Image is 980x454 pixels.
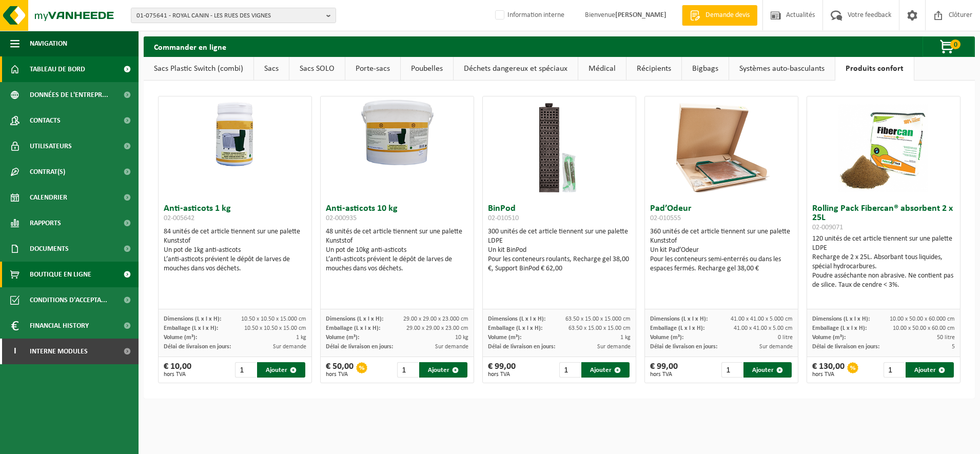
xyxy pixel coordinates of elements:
a: Porte-sacs [345,57,400,81]
span: Volume (m³): [488,334,521,341]
div: Recharge de 2 x 25L. Absorbant tous liquides, spécial hydrocarbures. [812,253,955,271]
a: Bigbags [682,57,729,81]
a: Produits confort [835,57,914,81]
button: Ajouter [257,362,305,378]
div: Kunststof [164,236,306,246]
div: € 10,00 [164,362,191,378]
span: 29.00 x 29.00 x 23.00 cm [406,325,468,331]
span: Conditions d'accepta... [30,287,107,313]
span: 02-009071 [812,224,843,231]
div: Un kit BinPod [488,246,631,255]
input: 1 [235,362,256,378]
img: 02-000935 [321,96,474,173]
span: Emballage (L x l x H): [164,325,218,331]
span: Contrat(s) [30,159,65,185]
span: Dimensions (L x l x H): [650,316,708,322]
div: Un pot de 10kg anti-asticots [326,246,468,255]
span: 41.00 x 41.00 x 5.000 cm [731,316,793,322]
h2: Commander en ligne [144,36,237,56]
span: Utilisateurs [30,133,72,159]
span: hors TVA [488,371,516,378]
span: Délai de livraison en jours: [650,344,717,350]
span: Délai de livraison en jours: [488,344,555,350]
div: 48 unités de cet article tiennent sur une palette [326,227,468,273]
div: L’anti-asticots prévient le dépôt de larves de mouches dans vos déchets. [326,255,468,273]
span: Volume (m³): [812,334,846,341]
span: 01-075641 - ROYAL CANIN - LES RUES DES VIGNES [136,8,322,24]
span: Emballage (L x l x H): [488,325,542,331]
span: 10.00 x 50.00 x 60.00 cm [893,325,955,331]
span: Financial History [30,313,89,339]
span: Documents [30,236,69,262]
button: 0 [923,36,974,57]
span: 41.00 x 41.00 x 5.00 cm [734,325,793,331]
span: Navigation [30,31,67,56]
span: 02-005642 [164,214,194,222]
span: Boutique en ligne [30,262,91,287]
div: L’anti-asticots prévient le dépôt de larves de mouches dans vos déchets. [164,255,306,273]
div: Pour les conteneurs semi-enterrés ou dans les espaces fermés. Recharge gel 38,00 € [650,255,793,273]
div: 300 unités de cet article tiennent sur une palette [488,227,631,273]
button: Ajouter [419,362,467,378]
strong: [PERSON_NAME] [615,11,667,19]
button: Ajouter [906,362,954,378]
span: hors TVA [812,371,845,378]
span: Sur demande [273,344,306,350]
span: 10 kg [455,334,468,341]
div: 120 unités de cet article tiennent sur une palette [812,234,955,290]
div: Un pot de 1kg anti-asticots [164,246,306,255]
span: Dimensions (L x l x H): [164,316,221,322]
div: Pour les conteneurs roulants, Recharge gel 38,00 €, Support BinPod € 62,00 [488,255,631,273]
img: 02-010510 [508,96,611,199]
div: 360 unités de cet article tiennent sur une palette [650,227,793,273]
h3: BinPod [488,204,631,225]
span: 02-010555 [650,214,681,222]
div: Poudre asséchante non abrasive. Ne contient pas de silice. Taux de cendre < 3%. [812,271,955,290]
span: 0 litre [778,334,793,341]
img: 02-010555 [670,96,773,199]
a: Médical [578,57,626,81]
span: 29.00 x 29.00 x 23.000 cm [403,316,468,322]
span: Données de l'entrepr... [30,82,108,108]
span: 02-010510 [488,214,519,222]
span: Délai de livraison en jours: [812,344,879,350]
a: Déchets dangereux et spéciaux [454,57,578,81]
div: LDPE [488,236,631,246]
span: 1 kg [620,334,631,341]
span: Volume (m³): [326,334,359,341]
span: Emballage (L x l x H): [326,325,380,331]
input: 1 [559,362,580,378]
div: € 99,00 [488,362,516,378]
button: 01-075641 - ROYAL CANIN - LES RUES DES VIGNES [131,8,336,23]
a: Récipients [626,57,681,81]
span: Sur demande [597,344,631,350]
div: € 130,00 [812,362,845,378]
span: Emballage (L x l x H): [812,325,867,331]
h3: Anti-asticots 10 kg [326,204,468,225]
span: 5 [952,344,955,350]
span: Sur demande [759,344,793,350]
h3: Pad’Odeur [650,204,793,225]
button: Ajouter [581,362,630,378]
span: Calendrier [30,185,67,210]
h3: Rolling Pack Fibercan® absorbent 2 x 25L [812,204,955,232]
div: € 50,00 [326,362,354,378]
span: Dimensions (L x l x H): [488,316,545,322]
span: Dimensions (L x l x H): [326,316,383,322]
span: 02-000935 [326,214,357,222]
span: I [10,339,19,364]
span: 10.50 x 10.50 x 15.00 cm [244,325,306,331]
a: Sacs SOLO [289,57,345,81]
h3: Anti-asticots 1 kg [164,204,306,225]
span: Tableau de bord [30,56,85,82]
span: 0 [950,40,961,49]
span: 63.50 x 15.00 x 15.00 cm [569,325,631,331]
a: Sacs [254,57,289,81]
span: Délai de livraison en jours: [164,344,231,350]
div: Un kit Pad’Odeur [650,246,793,255]
span: Rapports [30,210,61,236]
span: 50 litre [937,334,955,341]
span: hors TVA [650,371,678,378]
div: € 99,00 [650,362,678,378]
span: 10.50 x 10.50 x 15.000 cm [241,316,306,322]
